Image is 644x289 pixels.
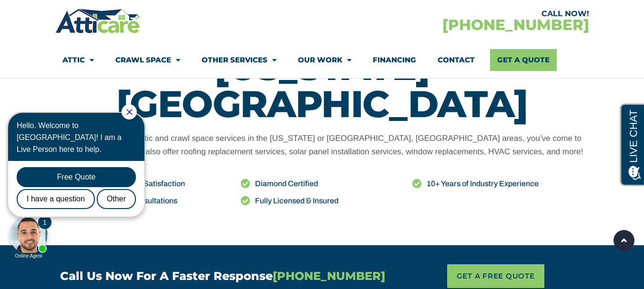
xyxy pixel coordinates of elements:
nav: Menu [62,49,582,71]
div: Need help? Chat with us now! [5,112,43,150]
span: Opens a chat window [23,8,77,20]
div: I have a question [12,86,90,106]
div: CALL NOW! [322,10,589,18]
span: [PHONE_NUMBER] [273,269,385,283]
a: Crawl Space [115,49,180,71]
span: 10+ Years of Industry Experience [424,178,539,190]
div: Online Agent [5,149,43,156]
span: Diamond Certified [253,178,318,190]
a: Close Chat [122,6,128,12]
div: Hello. Welcome to [GEOGRAPHIC_DATA]! I am a Live Person here to help. [12,16,131,52]
a: Attic [62,49,94,71]
a: Get A Quote [490,49,557,71]
span: 1 [38,115,42,123]
a: Other Services [202,49,276,71]
div: Other [92,86,131,106]
span: Fully Licensed & Insured [253,195,338,207]
a: Financing [373,49,416,71]
span: GET A FREE QUOTE [457,269,535,283]
a: Our Work [298,49,351,71]
h4: Call Us Now For A Faster Response [60,270,398,282]
p: If you’re in search of attic and crawl space services in the [US_STATE] or [GEOGRAPHIC_DATA], [GE... [60,132,584,159]
iframe: Chat Invitation [5,103,157,260]
a: GET A FREE QUOTE [447,264,544,288]
a: Contact [438,49,475,71]
div: Free Quote [12,64,131,84]
div: Close Chat [117,1,132,16]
